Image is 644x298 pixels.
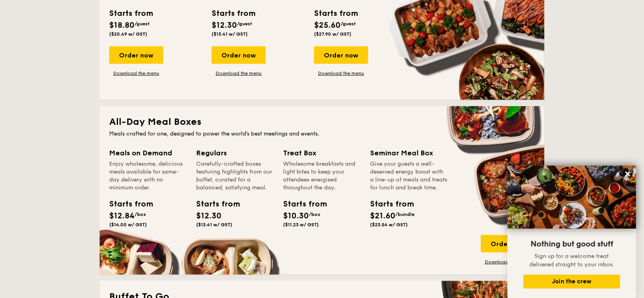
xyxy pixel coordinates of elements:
[283,211,309,221] span: $10.30
[395,212,415,217] span: /bundle
[237,21,252,27] span: /guest
[314,21,341,30] span: $25.60
[196,147,274,159] div: Regulars
[314,70,368,76] a: Download the menu
[212,31,248,37] span: ($13.41 w/ GST)
[529,253,614,268] span: Sign up for a welcome treat delivered straight to your inbox.
[481,235,535,252] div: Order now
[109,8,152,19] div: Starts from
[212,70,266,76] a: Download the menu
[481,259,535,265] a: Download the menu
[370,222,408,227] span: ($23.54 w/ GST)
[530,239,613,249] span: Nothing but good stuff
[109,116,535,128] h2: All-Day Meal Boxes
[109,21,135,30] span: $18.80
[196,198,232,210] div: Starts from
[507,166,636,229] img: DSC07876-Edit02-Large.jpeg
[196,222,232,227] span: ($13.41 w/ GST)
[621,168,634,180] button: Close
[370,198,406,210] div: Starts from
[283,147,361,159] div: Treat Box
[523,275,620,288] button: Join the crew
[309,212,320,217] span: /box
[109,31,147,37] span: ($20.49 w/ GST)
[370,147,447,159] div: Seminar Meal Box
[109,211,135,221] span: $12.84
[135,21,150,27] span: /guest
[283,160,361,192] div: Wholesome breakfasts and light bites to keep your attendees energised throughout the day.
[283,198,319,210] div: Starts from
[109,160,187,192] div: Enjoy wholesome, delicious meals available for same-day delivery with no minimum order.
[370,211,395,221] span: $21.60
[370,160,447,192] div: Give your guests a well-deserved energy boost with a line-up of meals and treats for lunch and br...
[314,46,368,64] div: Order now
[314,8,357,19] div: Starts from
[341,21,356,27] span: /guest
[109,130,535,138] div: Meals crafted for one, designed to power the world's best meetings and events.
[109,222,147,227] span: ($14.00 w/ GST)
[109,147,187,159] div: Meals on Demand
[314,31,351,37] span: ($27.90 w/ GST)
[283,222,319,227] span: ($11.23 w/ GST)
[135,212,146,217] span: /box
[109,70,163,76] a: Download the menu
[196,211,222,221] span: $12.30
[212,8,255,19] div: Starts from
[109,198,145,210] div: Starts from
[196,160,274,192] div: Carefully-crafted boxes featuring highlights from our buffet, curated for a balanced, satisfying ...
[109,46,163,64] div: Order now
[212,21,237,30] span: $12.30
[212,46,266,64] div: Order now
